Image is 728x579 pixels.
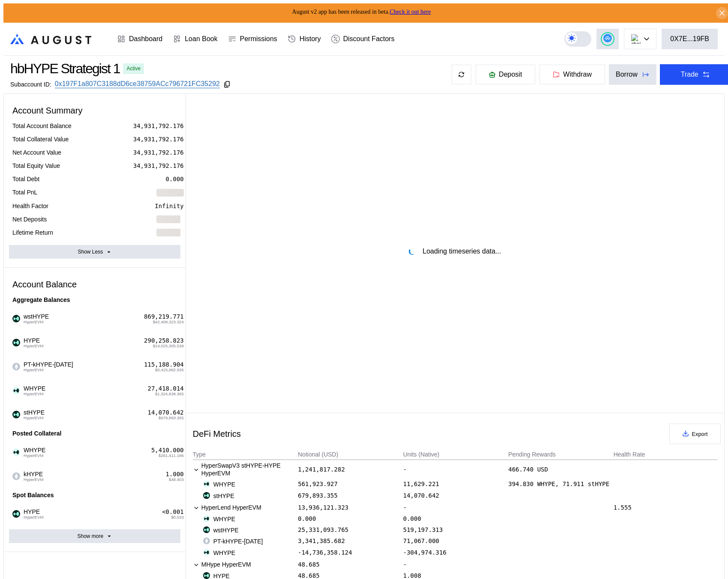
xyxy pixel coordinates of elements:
img: hyperliquid.jpg [12,339,20,346]
div: Dashboard [129,35,162,43]
img: _UP3jBsi_400x400.jpg [12,448,20,456]
div: 71,067.000 [403,537,439,544]
div: Show more [78,533,104,539]
img: _UP3jBsi_400x400.jpg [12,387,20,394]
span: HyperEVM [24,515,43,519]
div: 0.000 [403,515,421,522]
img: empty-token.png [12,472,20,480]
img: _UP3jBsi_400x400.jpg [203,481,210,487]
div: Type [193,451,206,458]
span: PT-kHYPE-[DATE] [20,361,73,372]
div: 14,070.642 [403,492,439,499]
div: 14,070.642 [147,409,183,416]
span: HyperEVM [24,320,49,324]
div: 25,331,093.765 [298,526,348,533]
div: 5,410.000 [151,447,184,454]
a: History [282,23,326,55]
a: Check it out here [389,9,431,15]
button: Borrow [609,64,656,85]
img: _UP3jBsi_400x400.jpg [203,515,210,522]
img: empty-token.png [12,363,20,370]
button: Deposit [475,64,536,85]
span: $0.033 [171,515,183,519]
span: HYPE [20,508,43,519]
div: Posted Collateral [9,427,180,440]
div: Net Account Value [12,149,61,156]
div: Permissions [240,35,277,43]
div: 13,936,121.323 [298,504,348,511]
span: HyperEVM [24,392,45,396]
button: Show Less [9,245,180,259]
div: DeFi Metrics [193,429,241,439]
div: Total Collateral Value [12,135,69,143]
div: HyperLend HyperEVM [193,503,297,512]
div: Pending Rewards [508,451,556,458]
div: 34,931,792.176 [133,149,184,156]
img: chain logo [631,34,641,44]
span: $42,408,323.324 [153,320,184,324]
div: 290,258.823 [144,337,184,344]
div: History [300,35,321,43]
div: Loan Book [185,35,218,43]
a: Dashboard [112,23,168,55]
div: 48.685 [298,561,320,568]
img: hyperliquid.png [203,526,210,533]
img: hyperevm-CUbfO1az.svg [17,390,21,394]
div: Total PnL [12,188,37,196]
div: - [403,462,507,477]
div: <0.001 [162,508,184,516]
div: Discount Factors [343,35,395,43]
a: Discount Factors [326,23,400,55]
div: WHYPE [203,481,235,488]
div: 0.000 [166,175,184,183]
div: 48.685 [298,572,320,579]
div: Health Factor [12,202,48,210]
div: Aggregate Balances [9,293,180,307]
img: hyperliquid.png [12,315,20,322]
img: hyperevm-CUbfO1az.svg [17,366,21,370]
div: 11,629.221 [403,481,439,487]
button: 0X7E...19FB [662,29,718,49]
div: Borrow [616,71,638,78]
span: HyperEVM [24,454,45,458]
span: HyperEVM [24,478,43,482]
div: 27,418.014 [147,385,183,392]
span: WHYPE [20,385,45,396]
button: Show more [9,529,180,543]
div: Infinity [155,202,183,210]
div: WHYPE [203,515,235,523]
div: 3,341,385.682 [298,537,345,544]
div: MHype HyperEVM [193,560,297,569]
span: August v2 app has been released in beta. [292,9,431,15]
span: $14,025,305.539 [153,344,184,348]
div: Subaccount ID: [10,81,51,88]
div: Units (Native) [403,451,440,458]
div: 1,241,817.282 [298,466,345,473]
div: PT-kHYPE-[DATE] [203,537,263,545]
span: Withdraw [563,71,592,78]
a: 0x197F1a807C3188dD6ce38759ACc796721FC35292 [55,80,220,88]
div: 0.000 [298,515,316,522]
div: 1.555 [614,504,632,511]
div: HyperSwapV3 stHYPE-HYPE HyperEVM [193,462,297,477]
div: Total Account Balance [12,122,72,130]
img: hyperevm-CUbfO1az.svg [17,342,21,346]
div: 561,923.927 [298,481,338,487]
img: hyperliquid.jpg [203,492,210,499]
button: Export [669,424,721,444]
img: _UP3jBsi_400x400.jpg [203,549,210,556]
div: Trade [681,71,698,78]
div: 34,931,792.176 [133,162,184,170]
img: hyperevm-CUbfO1az.svg [17,476,21,480]
div: Total Debt [12,175,39,183]
div: Account Summary [9,102,180,119]
div: Health Rate [614,451,645,458]
img: hyperliquid.jpg [12,411,20,418]
div: wstHYPE [203,526,239,534]
div: Notional (USD) [298,451,338,458]
img: empty-token.png [203,537,210,544]
div: - [403,503,507,512]
span: $679,893.355 [159,416,184,420]
div: Loading timeseries data... [422,248,501,255]
div: Lifetime Return [12,229,53,236]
